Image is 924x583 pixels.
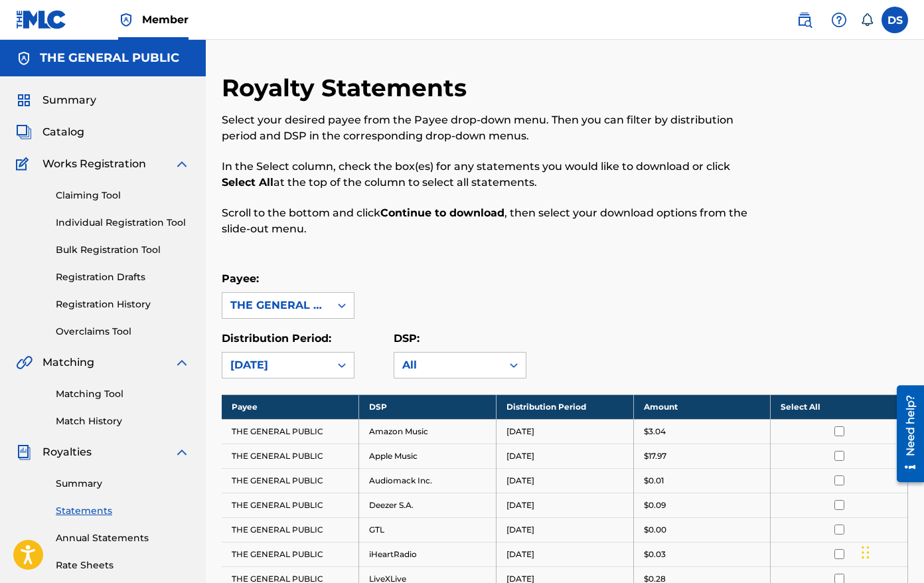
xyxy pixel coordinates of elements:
div: All [402,357,494,373]
img: help [831,12,847,28]
a: SummarySummary [16,92,96,108]
img: Catalog [16,124,32,140]
td: iHeartRadio [359,542,497,566]
a: CatalogCatalog [16,124,84,140]
td: THE GENERAL PUBLIC [222,542,359,566]
div: THE GENERAL PUBLIC [230,297,322,313]
th: Select All [771,394,908,419]
img: Works Registration [16,156,33,172]
p: $17.97 [644,450,666,462]
p: $3.04 [644,426,666,438]
div: User Menu [882,7,908,33]
td: [DATE] [496,419,633,444]
td: THE GENERAL PUBLIC [222,419,359,444]
a: Matching Tool [56,387,190,401]
div: Drag [862,533,870,572]
td: [DATE] [496,517,633,542]
td: THE GENERAL PUBLIC [222,517,359,542]
p: $0.00 [644,524,666,536]
iframe: Resource Center [887,380,924,487]
a: Statements [56,504,190,518]
h5: THE GENERAL PUBLIC [40,50,179,66]
img: MLC Logo [16,10,67,29]
a: Summary [56,477,190,491]
a: Match History [56,414,190,428]
a: Annual Statements [56,531,190,545]
a: Rate Sheets [56,558,190,572]
img: search [797,12,812,28]
img: expand [174,444,190,460]
img: expand [174,355,190,371]
td: Apple Music [359,444,497,468]
img: Accounts [16,50,32,66]
p: $0.03 [644,548,666,560]
p: In the Select column, check the box(es) for any statements you would like to download or click at... [222,159,750,191]
th: Amount [633,394,771,419]
a: Claiming Tool [56,189,190,203]
th: DSP [359,394,497,419]
span: Member [142,12,189,27]
a: Overclaims Tool [56,325,190,339]
div: [DATE] [230,357,322,373]
td: THE GENERAL PUBLIC [222,468,359,493]
td: Audiomack Inc. [359,468,497,493]
td: Deezer S.A. [359,493,497,517]
td: [DATE] [496,444,633,468]
img: Matching [16,355,33,371]
th: Payee [222,394,359,419]
td: THE GENERAL PUBLIC [222,444,359,468]
div: Help [826,7,852,33]
a: Public Search [791,7,818,33]
img: expand [174,156,190,172]
img: Summary [16,92,32,108]
p: Scroll to the bottom and click , then select your download options from the slide-out menu. [222,205,750,237]
h2: Royalty Statements [222,73,473,103]
a: Individual Registration Tool [56,216,190,230]
td: [DATE] [496,542,633,566]
p: $0.09 [644,499,666,511]
th: Distribution Period [496,394,633,419]
label: DSP: [394,332,420,345]
img: Royalties [16,444,32,460]
strong: Select All [222,176,273,189]
td: GTL [359,517,497,542]
span: Matching [42,355,94,371]
div: Notifications [860,13,874,27]
a: Registration Drafts [56,270,190,284]
td: [DATE] [496,468,633,493]
p: $0.01 [644,475,664,487]
img: Top Rightsholder [118,12,134,28]
span: Royalties [42,444,92,460]
iframe: Chat Widget [858,519,924,583]
span: Catalog [42,124,84,140]
label: Distribution Period: [222,332,331,345]
td: Amazon Music [359,419,497,444]
a: Registration History [56,297,190,311]
td: THE GENERAL PUBLIC [222,493,359,517]
strong: Continue to download [380,207,504,219]
span: Works Registration [42,156,146,172]
label: Payee: [222,272,259,285]
span: Summary [42,92,96,108]
td: [DATE] [496,493,633,517]
a: Bulk Registration Tool [56,243,190,257]
p: Select your desired payee from the Payee drop-down menu. Then you can filter by distribution peri... [222,112,750,144]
